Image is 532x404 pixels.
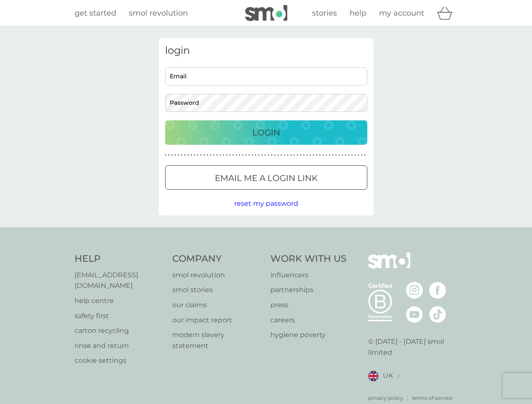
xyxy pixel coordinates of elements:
[203,153,205,157] p: ●
[75,252,164,266] h4: Help
[350,8,366,18] span: help
[412,394,452,402] p: terms of service
[242,153,244,157] p: ●
[258,153,260,157] p: ●
[270,284,347,295] a: partnerships
[187,153,189,157] p: ●
[274,153,276,157] p: ●
[383,370,393,381] span: UK
[172,284,262,295] a: smol stories
[368,371,379,381] img: UK flag
[277,153,279,157] p: ●
[261,153,263,157] p: ●
[251,153,253,157] p: ●
[364,153,366,157] p: ●
[217,153,218,157] p: ●
[174,153,176,157] p: ●
[229,153,231,157] p: ●
[271,153,273,157] p: ●
[270,300,347,311] a: press
[172,315,262,326] p: our impact report
[249,153,250,157] p: ●
[181,153,183,157] p: ●
[75,355,164,366] a: cookie settings
[368,394,403,402] a: privacy policy
[194,153,195,157] p: ●
[129,7,188,19] a: smol revolution
[197,153,199,157] p: ●
[75,295,164,306] a: help centre
[350,7,366,19] a: help
[245,5,287,21] img: smol
[312,8,337,18] span: stories
[75,8,116,18] span: get started
[239,153,241,157] p: ●
[303,153,305,157] p: ●
[287,153,289,157] p: ●
[235,153,237,157] p: ●
[226,153,227,157] p: ●
[281,153,282,157] p: ●
[368,336,458,358] p: © [DATE] - [DATE] smol limited
[75,270,164,291] a: [EMAIL_ADDRESS][DOMAIN_NAME]
[165,165,367,190] button: Email me a login link
[270,330,347,340] a: hygiene poverty
[437,5,458,21] div: basket
[168,153,170,157] p: ●
[326,153,327,157] p: ●
[200,153,202,157] p: ●
[234,199,298,207] span: reset my password
[342,153,343,157] p: ●
[191,153,192,157] p: ●
[348,153,350,157] p: ●
[397,374,400,378] img: select a new location
[313,153,314,157] p: ●
[75,311,164,322] a: safety first
[351,153,353,157] p: ●
[265,153,266,157] p: ●
[354,153,356,157] p: ●
[319,153,321,157] p: ●
[255,153,257,157] p: ●
[406,282,423,299] img: visit the smol Instagram page
[270,252,347,266] h4: Work With Us
[335,153,337,157] p: ●
[379,8,424,18] span: my account
[184,153,186,157] p: ●
[165,153,167,157] p: ●
[338,153,340,157] p: ●
[316,153,318,157] p: ●
[165,120,367,145] button: Login
[297,153,298,157] p: ●
[290,153,292,157] p: ●
[171,153,173,157] p: ●
[429,306,446,323] img: visit the smol Tiktok page
[322,153,324,157] p: ●
[406,306,423,323] img: visit the smol Youtube page
[219,153,221,157] p: ●
[129,8,188,18] span: smol revolution
[429,282,446,299] img: visit the smol Facebook page
[172,330,262,351] a: modern slavery statement
[270,315,347,326] a: careers
[332,153,334,157] p: ●
[172,300,262,311] a: our claims
[306,153,308,157] p: ●
[233,153,234,157] p: ●
[310,153,311,157] p: ●
[75,340,164,351] a: rinse and return
[215,171,318,185] p: Email me a login link
[329,153,330,157] p: ●
[270,270,347,281] a: influencers
[361,153,363,157] p: ●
